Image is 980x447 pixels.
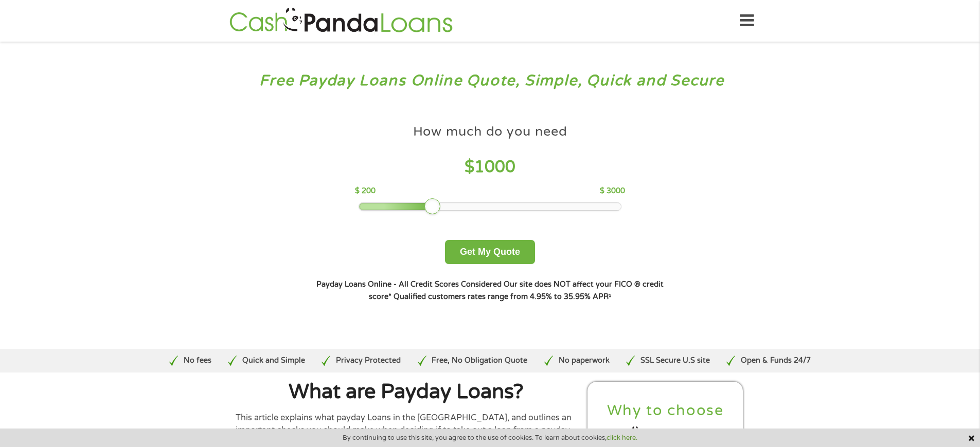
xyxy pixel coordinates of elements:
[596,401,735,420] h2: Why to choose
[236,382,577,402] h1: What are Payday Loans?
[432,355,527,366] p: Free, No Obligation Quote
[559,355,610,366] p: No paperwork
[226,6,456,35] img: GetLoanNow Logo
[343,434,637,441] span: By continuing to use this site, you agree to the use of cookies. To learn about cookies,
[394,292,611,301] strong: Qualified customers rates range from 4.95% to 35.95% APR¹
[242,355,305,366] p: Quick and Simple
[316,280,502,289] strong: Payday Loans Online - All Credit Scores Considered
[741,355,811,366] p: Open & Funds 24/7
[607,434,637,442] a: click here.
[445,240,535,264] button: Get My Quote
[474,157,515,177] span: 1000
[640,355,710,366] p: SSL Secure U.S site
[30,71,951,90] h3: Free Payday Loans Online Quote, Simple, Quick and Secure
[369,280,664,301] strong: Our site does NOT affect your FICO ® credit score*
[355,157,625,178] h4: $
[184,355,211,366] p: No fees
[336,355,401,366] p: Privacy Protected
[355,185,376,197] p: $ 200
[600,185,625,197] p: $ 3000
[413,123,567,140] h4: How much do you need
